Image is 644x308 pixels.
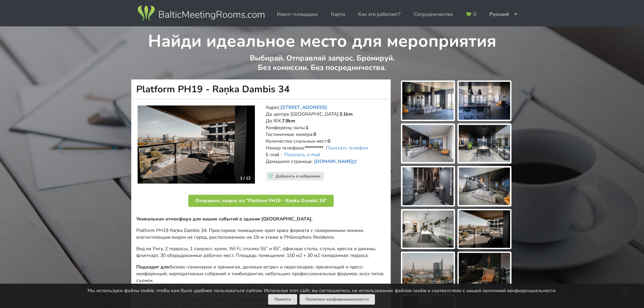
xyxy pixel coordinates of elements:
strong: Подходит для: [136,264,170,270]
p: Вид на Ригу, 2 террасы, 1 санузел, кухня, Wi Fi, плазма 55” и 65”, офисные столы, стулья, кресла ... [136,245,386,259]
strong: 1 [306,124,308,131]
img: Platform PH19 - Raņka Dambis 34 | Рига | Площадка для мероприятий - фото галереи [459,82,510,120]
a: Как это работает? [353,8,405,21]
img: Platform PH19 - Raņka Dambis 34 | Рига | Площадка для мероприятий - фото галереи [402,210,454,248]
p: Выбирай. Отправляй запрос. Бронируй. Без комиссии. Без посредничества. [132,53,512,79]
a: Карта [326,8,350,21]
img: Platform PH19 - Raņka Dambis 34 | Рига | Площадка для мероприятий - фото галереи [402,167,454,205]
span: 0 [473,12,476,17]
strong: 0 [328,138,330,144]
img: Platform PH19 - Raņka Dambis 34 | Рига | Площадка для мероприятий - фото галереи [459,125,510,163]
strong: Уникальная атмосфера для ваших событий в здании [GEOGRAPHIC_DATA]. [136,216,312,222]
h1: Найди идеальное место для мероприятия [132,26,512,52]
div: Русский [485,8,523,21]
img: Platform PH19 - Raņka Dambis 34 | Рига | Площадка для мероприятий - фото галереи [402,82,454,120]
a: [DOMAIN_NAME] [314,158,358,165]
a: Сотрудничество [409,8,457,21]
a: [STREET_ADDRESS] [281,104,327,111]
img: Platform PH19 - Raņka Dambis 34 | Рига | Площадка для мероприятий - фото галереи [459,210,510,248]
strong: 7.9km [282,118,295,124]
a: Показать e-mail [284,151,320,158]
img: Platform PH19 - Raņka Dambis 34 | Рига | Площадка для мероприятий - фото галереи [402,125,454,163]
p: Platform PH19 Raņka Dambis 34. Просторное помещение open space формата с панорамными окнами, впеч... [136,227,386,241]
a: Показать телефон [326,145,368,151]
img: Platform PH19 - Raņka Dambis 34 | Рига | Площадка для мероприятий - фото галереи [402,253,454,291]
span: Добавить в избранное [276,173,320,179]
div: 1 / 12 [236,173,255,183]
strong: 3.1km [339,111,353,117]
p: бизнес-семинаров и тренингов, деловых встреч и переговоров, презентаций и пресс-конференций, корп... [136,264,386,284]
a: Необычные места | Рига | Platform PH19 - Raņka Dambis 34 1 / 12 [138,105,255,184]
address: Адрес: До центра [GEOGRAPHIC_DATA]: До RIX: Конференц-залы: Гостиничные номера: Количество спальн... [266,104,386,172]
button: Отправить запрос на "Platform PH19 - Raņka Dambis 34" [188,195,334,207]
img: Platform PH19 - Raņka Dambis 34 | Рига | Площадка для мероприятий - фото галереи [459,167,510,205]
a: Политика конфиденциальности [300,294,375,305]
img: Необычные места | Рига | Platform PH19 - Raņka Dambis 34 [138,105,255,184]
strong: 0 [313,131,316,138]
h1: Platform PH19 - Raņka Dambis 34 [131,79,391,99]
button: Принять [268,294,297,305]
img: Platform PH19 - Raņka Dambis 34 | Рига | Площадка для мероприятий - фото галереи [459,253,510,291]
a: Ивент-площадки [272,8,323,21]
img: Baltic Meeting Rooms [136,4,266,23]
